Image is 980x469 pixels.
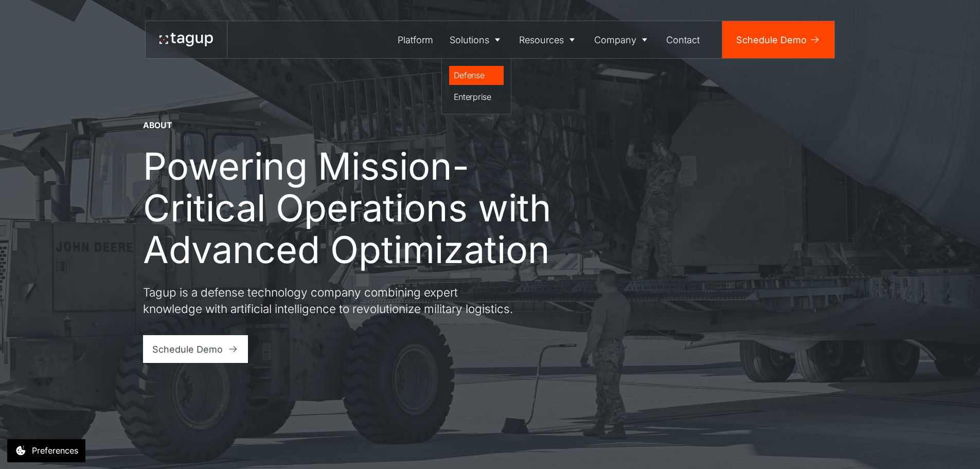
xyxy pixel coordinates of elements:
div: Schedule Demo [736,33,807,47]
a: Company [586,21,658,58]
div: Platform [398,33,433,47]
nav: Solutions [441,58,511,114]
a: Enterprise [449,88,504,107]
a: Contact [658,21,708,58]
div: Solutions [450,33,489,47]
div: Schedule Demo [152,342,223,356]
p: Tagup is a defense technology company combining expert knowledge with artificial intelligence to ... [143,284,513,317]
div: Resources [519,33,564,47]
h1: Powering Mission-Critical Operations with Advanced Optimization [143,145,575,270]
a: Schedule Demo [722,21,834,58]
div: Defense [454,69,500,81]
a: Defense [449,66,504,85]
div: About [143,120,172,131]
a: Schedule Demo [143,335,248,363]
div: Contact [666,33,700,47]
a: Solutions [441,21,511,58]
a: Platform [390,21,442,58]
div: Enterprise [454,91,500,103]
div: Company [594,33,636,47]
a: Resources [511,21,586,58]
div: Preferences [32,444,78,457]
